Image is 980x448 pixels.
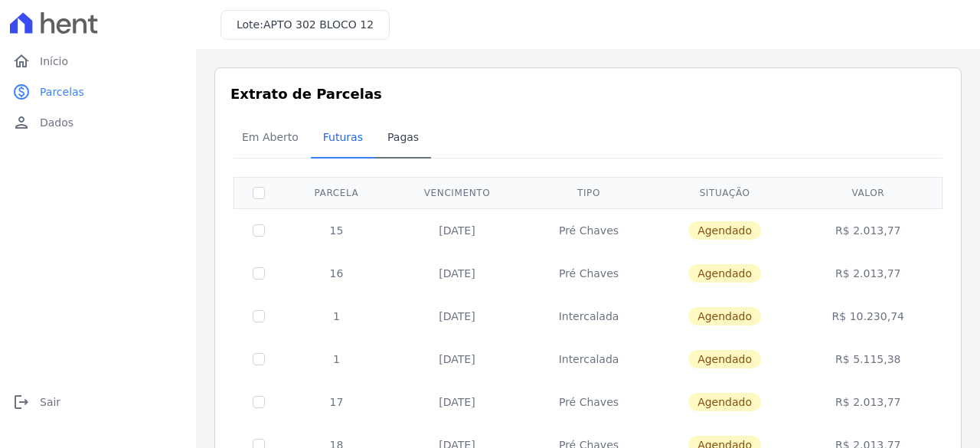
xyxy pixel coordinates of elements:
a: homeInício [6,46,190,77]
td: [DATE] [390,208,524,252]
i: paid [12,83,31,101]
a: Pagas [375,119,431,159]
td: R$ 10.230,74 [796,295,939,338]
span: Agendado [688,264,761,283]
span: Sair [40,394,60,410]
td: [DATE] [390,338,524,381]
td: 17 [283,381,390,423]
span: Início [40,54,68,69]
span: APTO 302 BLOCO 12 [263,18,374,31]
i: logout [12,393,31,411]
td: R$ 5.115,38 [796,338,939,381]
td: 1 [283,338,390,381]
td: [DATE] [390,381,524,423]
span: Pagas [378,122,428,152]
th: Valor [796,177,939,208]
td: Intercalada [524,338,653,381]
td: 15 [283,208,390,252]
a: Futuras [311,119,375,159]
td: 16 [283,252,390,295]
td: R$ 2.013,77 [796,381,939,423]
th: Parcela [283,177,390,208]
h3: Extrato de Parcelas [230,83,946,104]
h3: Lote: [237,17,374,33]
i: person [12,113,31,132]
span: Agendado [688,393,761,411]
td: Pré Chaves [524,381,653,423]
a: personDados [6,107,190,138]
td: Pré Chaves [524,252,653,295]
i: home [12,52,31,70]
a: paidParcelas [6,77,190,107]
a: Em Aberto [230,119,311,159]
th: Vencimento [390,177,524,208]
span: Futuras [314,122,372,152]
td: 1 [283,295,390,338]
span: Dados [40,115,73,130]
td: R$ 2.013,77 [796,252,939,295]
span: Em Aberto [233,122,308,152]
td: R$ 2.013,77 [796,208,939,252]
span: Agendado [688,350,761,368]
span: Agendado [688,221,761,240]
td: [DATE] [390,295,524,338]
td: [DATE] [390,252,524,295]
a: logoutSair [6,387,190,417]
td: Intercalada [524,295,653,338]
td: Pré Chaves [524,208,653,252]
span: Parcelas [40,84,84,100]
span: Agendado [688,307,761,325]
th: Tipo [524,177,653,208]
th: Situação [653,177,797,208]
